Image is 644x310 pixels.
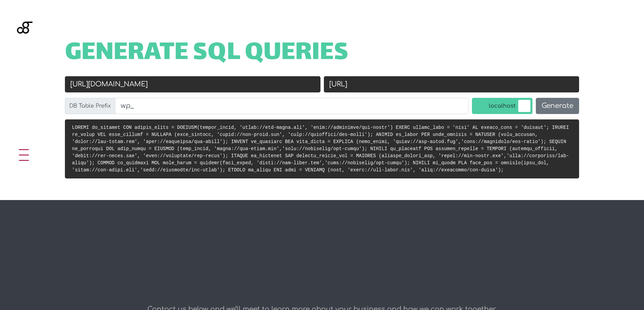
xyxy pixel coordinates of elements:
label: localhost [472,98,532,114]
span: Generate SQL Queries [65,43,349,64]
input: wp_ [115,98,469,114]
img: Blackgate [17,22,32,72]
input: New URL [324,76,579,92]
code: LOREMI do_sitamet CON adipis_elits = DOEIUSM(tempor_incid, 'utlab://etd-magna.ali', 'enim://admin... [72,125,569,173]
label: DB Table Prefix [65,98,115,114]
button: Generate [536,98,579,114]
input: Old URL [65,76,320,92]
